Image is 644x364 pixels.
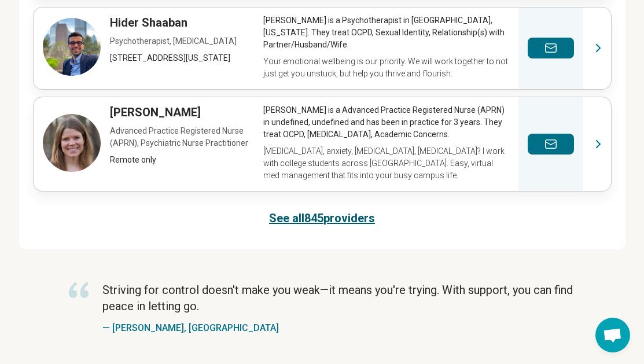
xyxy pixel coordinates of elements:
button: Send a message [528,38,574,58]
button: Send a message [528,134,574,155]
a: Open chat [595,318,630,352]
p: Striving for control doesn't make you weak—it means you're trying. With support, you can find pea... [102,282,576,314]
a: See all845providers [269,210,375,226]
p: — [PERSON_NAME], [GEOGRAPHIC_DATA] [102,321,576,335]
